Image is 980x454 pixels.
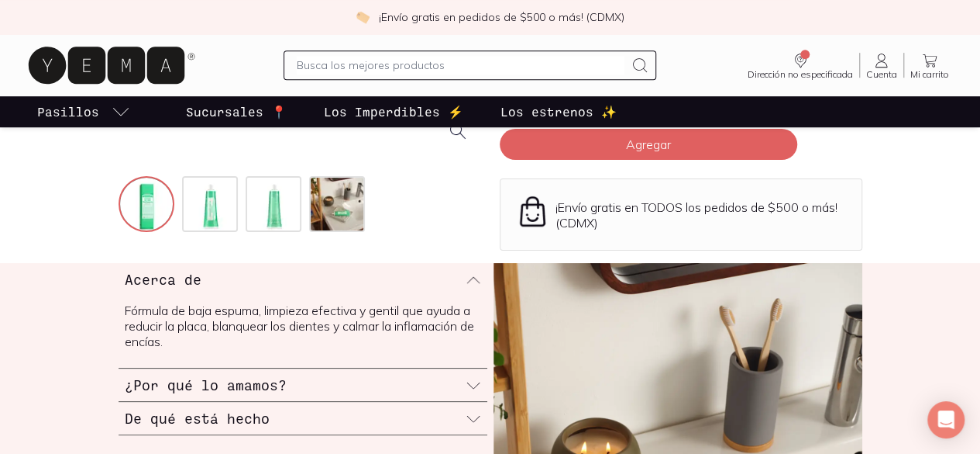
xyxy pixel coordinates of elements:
[500,102,617,121] p: Los estrenos ✨
[741,51,859,79] a: Dirección no especificada
[184,178,239,234] img: imagenes-bronners-mesa-de-trabajo-1-copia-10-3_58a3580f-1e35-4ef1-b2e9-b5116ba7e9c8=fwebp-q70-w256
[125,408,270,428] h3: De qué está hecho
[379,9,624,25] p: ¡Envío gratis en pedidos de $500 o más! (CDMX)
[321,96,466,127] a: Los Imperdibles ⚡️
[125,303,481,349] p: Fórmula de baja espuma, limpieza efectiva y gentil que ayuda a reducir la placa, blanquear los di...
[34,96,133,127] a: pasillo-todos-link
[37,102,99,121] p: Pasillos
[311,178,366,234] img: imagenes-bronners-mesa-de-trabajo-1-copia-13_6c0abcc7-6a99-474e-8f97-a0a39c86bf11=fwebp-q70-w256
[626,137,671,152] span: Agregar
[555,199,846,230] p: ¡Envío gratis en TODOS los pedidos de $500 o más! (CDMX)
[297,56,624,75] input: Busca los mejores productos
[120,178,176,234] img: imagenes-bronners-mesa-de-trabajo-1-copia-12_30e5fb01-3a27-4c98-af14-42604c4cf587=fwebp-q70-w256
[500,129,797,160] button: Agregar
[247,178,303,234] img: imagenes-bronners-mesa-de-trabajo-1-copia-11_f75cdca4-894d-4509-8f7a-ef3b141d951e=fwebp-q70-w256
[497,96,620,127] a: Los estrenos ✨
[516,195,549,228] img: Envío
[324,102,463,121] p: Los Imperdibles ⚡️
[910,70,949,79] span: Mi carrito
[183,96,290,127] a: Sucursales 📍
[866,70,897,79] span: Cuenta
[125,375,287,395] h3: ¿Por qué lo amamos?
[748,70,853,79] span: Dirección no especificada
[125,269,201,289] h3: Acerca de
[356,10,370,24] img: check
[904,51,955,79] a: Mi carrito
[927,401,965,438] div: Open Intercom Messenger
[186,102,287,121] p: Sucursales 📍
[860,51,903,79] a: Cuenta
